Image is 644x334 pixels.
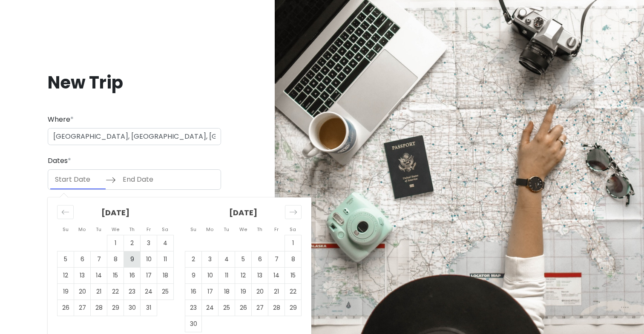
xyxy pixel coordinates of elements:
td: Choose Sunday, October 19, 2025 as your check-in date. It’s available. [57,284,74,300]
td: Choose Sunday, November 9, 2025 as your check-in date. It’s available. [185,268,202,284]
td: Choose Sunday, November 2, 2025 as your check-in date. It’s available. [185,251,202,268]
td: Choose Tuesday, October 28, 2025 as your check-in date. It’s available. [91,300,107,316]
label: Where [48,114,74,125]
td: Choose Thursday, November 13, 2025 as your check-in date. It’s available. [252,268,268,284]
small: Th [129,226,135,233]
td: Choose Thursday, October 30, 2025 as your check-in date. It’s available. [124,300,141,316]
td: Choose Wednesday, October 22, 2025 as your check-in date. It’s available. [107,284,124,300]
td: Choose Friday, October 24, 2025 as your check-in date. It’s available. [141,284,157,300]
td: Choose Thursday, November 27, 2025 as your check-in date. It’s available. [252,300,268,316]
div: Move forward to switch to the next month. [285,205,302,219]
td: Choose Monday, November 3, 2025 as your check-in date. It’s available. [202,251,218,268]
td: Choose Sunday, November 16, 2025 as your check-in date. It’s available. [185,284,202,300]
td: Choose Wednesday, November 12, 2025 as your check-in date. It’s available. [235,268,252,284]
td: Choose Thursday, October 16, 2025 as your check-in date. It’s available. [124,268,141,284]
label: Dates [48,155,71,166]
td: Choose Thursday, November 6, 2025 as your check-in date. It’s available. [252,251,268,268]
td: Choose Tuesday, November 11, 2025 as your check-in date. It’s available. [218,268,235,284]
td: Choose Sunday, October 26, 2025 as your check-in date. It’s available. [57,300,74,316]
td: Choose Thursday, November 20, 2025 as your check-in date. It’s available. [252,284,268,300]
td: Choose Friday, November 7, 2025 as your check-in date. It’s available. [268,251,285,268]
small: Fr [147,226,151,233]
strong: [DATE] [229,207,257,218]
td: Choose Monday, October 6, 2025 as your check-in date. It’s available. [74,251,91,268]
td: Choose Saturday, October 25, 2025 as your check-in date. It’s available. [157,284,174,300]
td: Choose Tuesday, November 25, 2025 as your check-in date. It’s available. [218,300,235,316]
small: Mo [206,226,213,233]
small: Fr [274,226,279,233]
small: Th [257,226,262,233]
small: Su [63,226,69,233]
td: Choose Saturday, October 18, 2025 as your check-in date. It’s available. [157,268,174,284]
small: Mo [78,226,86,233]
td: Choose Wednesday, November 19, 2025 as your check-in date. It’s available. [235,284,252,300]
td: Choose Tuesday, October 14, 2025 as your check-in date. It’s available. [91,268,107,284]
td: Choose Wednesday, October 1, 2025 as your check-in date. It’s available. [107,235,124,251]
td: Choose Saturday, November 8, 2025 as your check-in date. It’s available. [285,251,302,268]
td: Choose Thursday, October 2, 2025 as your check-in date. It’s available. [124,235,141,251]
small: We [112,226,119,233]
input: End Date [118,170,173,189]
td: Choose Wednesday, October 8, 2025 as your check-in date. It’s available. [107,251,124,268]
td: Choose Monday, October 27, 2025 as your check-in date. It’s available. [74,300,91,316]
td: Choose Saturday, November 1, 2025 as your check-in date. It’s available. [285,235,302,251]
input: City (e.g., New York) [48,128,221,145]
small: Su [190,226,196,233]
td: Choose Saturday, November 29, 2025 as your check-in date. It’s available. [285,300,302,316]
td: Choose Sunday, November 30, 2025 as your check-in date. It’s available. [185,316,202,332]
td: Choose Tuesday, November 4, 2025 as your check-in date. It’s available. [218,251,235,268]
small: We [239,226,247,233]
td: Choose Tuesday, October 7, 2025 as your check-in date. It’s available. [91,251,107,268]
td: Choose Sunday, November 23, 2025 as your check-in date. It’s available. [185,300,202,316]
td: Choose Wednesday, October 29, 2025 as your check-in date. It’s available. [107,300,124,316]
td: Choose Monday, November 24, 2025 as your check-in date. It’s available. [202,300,218,316]
td: Choose Friday, October 31, 2025 as your check-in date. It’s available. [141,300,157,316]
td: Choose Thursday, October 9, 2025 as your check-in date. It’s available. [124,251,141,268]
td: Choose Friday, October 3, 2025 as your check-in date. It’s available. [141,235,157,251]
td: Choose Monday, October 20, 2025 as your check-in date. It’s available. [74,284,91,300]
td: Choose Friday, November 28, 2025 as your check-in date. It’s available. [268,300,285,316]
small: Tu [224,226,229,233]
td: Choose Saturday, November 15, 2025 as your check-in date. It’s available. [285,268,302,284]
td: Choose Monday, October 13, 2025 as your check-in date. It’s available. [74,268,91,284]
td: Choose Sunday, October 12, 2025 as your check-in date. It’s available. [57,268,74,284]
td: Choose Saturday, October 11, 2025 as your check-in date. It’s available. [157,251,174,268]
td: Choose Wednesday, November 5, 2025 as your check-in date. It’s available. [235,251,252,268]
td: Choose Friday, November 14, 2025 as your check-in date. It’s available. [268,268,285,284]
strong: [DATE] [101,207,129,218]
td: Choose Monday, November 17, 2025 as your check-in date. It’s available. [202,284,218,300]
td: Choose Thursday, October 23, 2025 as your check-in date. It’s available. [124,284,141,300]
h1: New Trip [48,71,221,94]
input: Start Date [50,170,106,189]
div: Move backward to switch to the previous month. [57,205,74,219]
td: Choose Tuesday, November 18, 2025 as your check-in date. It’s available. [218,284,235,300]
td: Choose Sunday, October 5, 2025 as your check-in date. It’s available. [57,251,74,268]
td: Choose Tuesday, October 21, 2025 as your check-in date. It’s available. [91,284,107,300]
small: Tu [96,226,101,233]
td: Choose Friday, October 17, 2025 as your check-in date. It’s available. [141,268,157,284]
small: Sa [290,226,296,233]
td: Choose Friday, October 10, 2025 as your check-in date. It’s available. [141,251,157,268]
td: Choose Friday, November 21, 2025 as your check-in date. It’s available. [268,284,285,300]
small: Sa [162,226,168,233]
td: Choose Monday, November 10, 2025 as your check-in date. It’s available. [202,268,218,284]
td: Choose Wednesday, November 26, 2025 as your check-in date. It’s available. [235,300,252,316]
td: Choose Wednesday, October 15, 2025 as your check-in date. It’s available. [107,268,124,284]
td: Choose Saturday, October 4, 2025 as your check-in date. It’s available. [157,235,174,251]
td: Choose Saturday, November 22, 2025 as your check-in date. It’s available. [285,284,302,300]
